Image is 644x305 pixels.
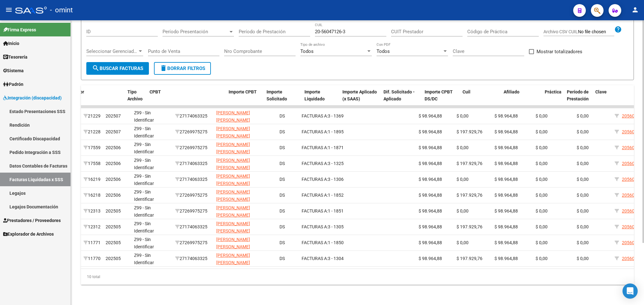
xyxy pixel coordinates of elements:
[460,85,501,113] datatable-header-cell: Cuil
[83,144,101,151] div: 17559
[302,255,376,262] div: 3 - 1304
[631,6,639,14] mat-icon: person
[83,255,101,262] div: 11770
[134,110,154,123] span: Z99 - Sin Identificar
[3,67,24,74] span: Sistema
[216,174,250,186] span: [PERSON_NAME] [PERSON_NAME]
[302,144,376,151] div: 1 - 1871
[494,145,518,150] span: $ 98.964,88
[279,240,285,245] span: DS
[134,158,154,170] span: Z99 - Sin Identificar
[160,64,167,72] mat-icon: delete
[577,145,589,150] span: $ 0,00
[419,224,442,229] span: $ 98.964,88
[537,48,582,55] span: Mostrar totalizadores
[577,129,589,134] span: $ 0,00
[577,208,589,213] span: $ 0,00
[216,253,250,265] span: [PERSON_NAME] [PERSON_NAME]
[457,113,469,118] span: $ 0,00
[578,29,614,35] input: Archivo CSV CUIL
[419,208,442,213] span: $ 98.964,88
[302,113,328,118] span: FACTURAS A:
[457,240,469,245] span: $ 0,00
[494,161,518,166] span: $ 98.964,88
[577,224,589,229] span: $ 0,00
[577,113,589,118] span: $ 0,00
[457,145,469,150] span: $ 0,00
[595,89,607,94] span: Clave
[134,189,154,202] span: Z99 - Sin Identificar
[134,253,154,265] span: Z99 - Sin Identificar
[3,26,36,33] span: Firma Express
[279,129,285,134] span: DS
[83,160,101,167] div: 17558
[106,240,121,245] span: 202505
[92,66,143,71] span: Buscar Facturas
[302,176,376,183] div: 3 - 1306
[342,89,377,102] span: Importe Aplicado (x SAAS)
[106,208,121,213] span: 202505
[302,207,376,215] div: 1 - 1851
[419,145,442,150] span: $ 98.964,88
[302,177,328,182] span: FACTURAS A:
[542,85,564,113] datatable-header-cell: Práctica
[302,256,328,261] span: FACTURAS A:
[175,144,211,151] div: 27269975275
[216,110,250,123] span: [PERSON_NAME] [PERSON_NAME]
[279,161,285,166] span: DS
[106,193,121,198] span: 202506
[494,256,518,261] span: $ 98.964,88
[536,208,548,213] span: $ 0,00
[494,113,518,118] span: $ 98.964,88
[494,224,518,229] span: $ 98.964,88
[536,240,548,245] span: $ 0,00
[92,64,100,72] mat-icon: search
[175,176,211,183] div: 27174063325
[577,177,589,182] span: $ 0,00
[494,129,518,134] span: $ 98.964,88
[536,256,548,261] span: $ 0,00
[457,208,469,213] span: $ 0,00
[536,113,548,118] span: $ 0,00
[340,85,381,113] datatable-header-cell: Importe Aplicado (x SAAS)
[106,161,121,166] span: 202506
[302,192,376,199] div: 1 - 1852
[3,54,28,60] span: Tesorería
[536,145,548,150] span: $ 0,00
[3,94,62,101] span: Integración (discapacidad)
[536,224,548,229] span: $ 0,00
[577,240,589,245] span: $ 0,00
[150,89,161,94] span: CPBT
[62,85,125,113] datatable-header-cell: Prestador
[106,129,121,134] span: 202507
[106,113,121,118] span: 202507
[216,189,250,202] span: [PERSON_NAME] [PERSON_NAME]
[3,81,23,88] span: Padrón
[134,221,154,233] span: Z99 - Sin Identificar
[83,176,101,183] div: 16219
[134,237,154,249] span: Z99 - Sin Identificar
[175,192,211,199] div: 27269975275
[279,224,285,229] span: DS
[226,85,264,113] datatable-header-cell: Importe CPBT
[577,193,589,198] span: $ 0,00
[279,113,285,118] span: DS
[425,89,453,102] span: Importe CPBT DS/DC
[3,40,19,47] span: Inicio
[175,239,211,246] div: 27269975275
[302,239,376,246] div: 1 - 1850
[279,193,285,198] span: DS
[536,193,548,198] span: $ 0,00
[457,129,482,134] span: $ 197.929,76
[463,89,470,94] span: Cuil
[83,128,101,136] div: 21228
[457,193,482,198] span: $ 197.929,76
[216,158,250,170] span: [PERSON_NAME] [PERSON_NAME]
[175,223,211,231] div: 27174063325
[419,193,442,198] span: $ 98.964,88
[83,112,101,120] div: 21229
[302,145,328,150] span: FACTURAS A:
[216,205,250,218] span: [PERSON_NAME] [PERSON_NAME]
[494,193,518,198] span: $ 98.964,88
[279,177,285,182] span: DS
